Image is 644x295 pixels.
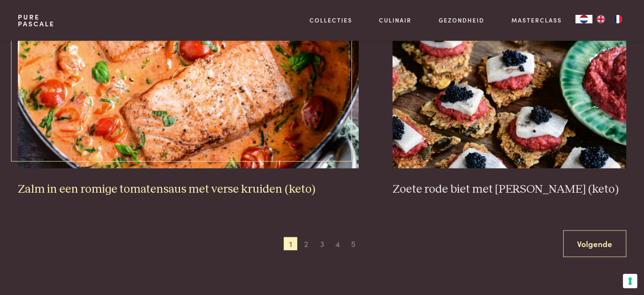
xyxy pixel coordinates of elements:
[331,237,345,250] span: 4
[575,15,592,23] div: Language
[347,237,360,250] span: 5
[609,15,626,23] a: FR
[379,16,412,25] a: Culinair
[575,15,592,23] a: NL
[284,237,297,250] span: 1
[310,16,352,25] a: Collecties
[392,182,626,197] h3: Zoete rode biet met [PERSON_NAME] (keto)
[623,274,637,288] button: Uw voorkeuren voor toestemming voor trackingtechnologieën
[563,230,626,257] a: Volgende
[315,237,329,250] span: 3
[592,15,609,23] a: EN
[511,16,562,25] a: Masterclass
[575,15,626,23] aside: Language selected: Nederlands
[439,16,484,25] a: Gezondheid
[18,182,359,197] h3: Zalm in een romige tomatensaus met verse kruiden (keto)
[299,237,313,250] span: 2
[592,15,626,23] ul: Language list
[18,14,55,27] a: PurePascale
